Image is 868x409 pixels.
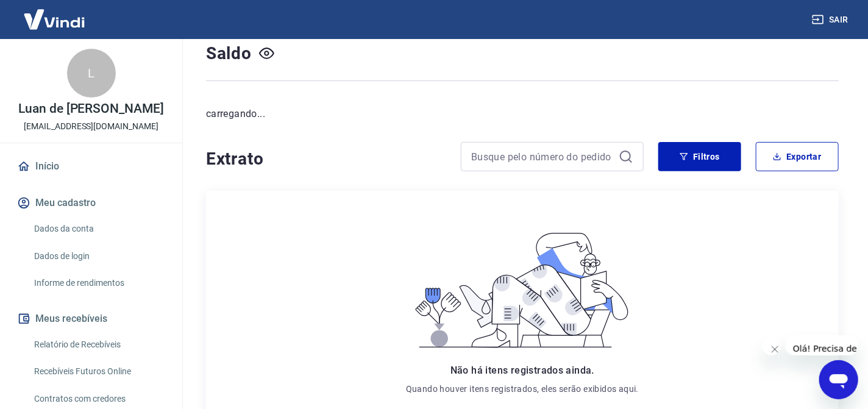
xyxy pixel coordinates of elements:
[206,107,839,121] p: carregando...
[29,244,168,269] a: Dados de login
[18,102,164,115] p: Luan de [PERSON_NAME]
[15,153,168,180] a: Início
[206,41,252,66] h4: Saldo
[29,332,168,357] a: Relatório de Recebíveis
[29,216,168,241] a: Dados da conta
[7,9,102,18] span: Olá! Precisa de ajuda?
[471,148,614,166] input: Busque pelo número do pedido
[658,142,741,171] button: Filtros
[15,305,168,332] button: Meus recebíveis
[763,337,781,355] iframe: Fechar mensagem
[15,190,168,216] button: Meu cadastro
[24,120,158,133] p: [EMAIL_ADDRESS][DOMAIN_NAME]
[406,383,639,395] p: Quando houver itens registrados, eles serão exibidos aqui.
[29,271,168,296] a: Informe de rendimentos
[67,49,116,98] div: L
[29,359,168,384] a: Recebíveis Futuros Online
[756,142,839,171] button: Exportar
[450,365,594,376] span: Não há itens registrados ainda.
[819,360,858,399] iframe: Botão para abrir a janela de mensagens
[15,1,94,38] img: Vindi
[809,9,853,31] button: Sair
[206,147,446,171] h4: Extrato
[786,335,858,355] iframe: Mensagem da empresa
